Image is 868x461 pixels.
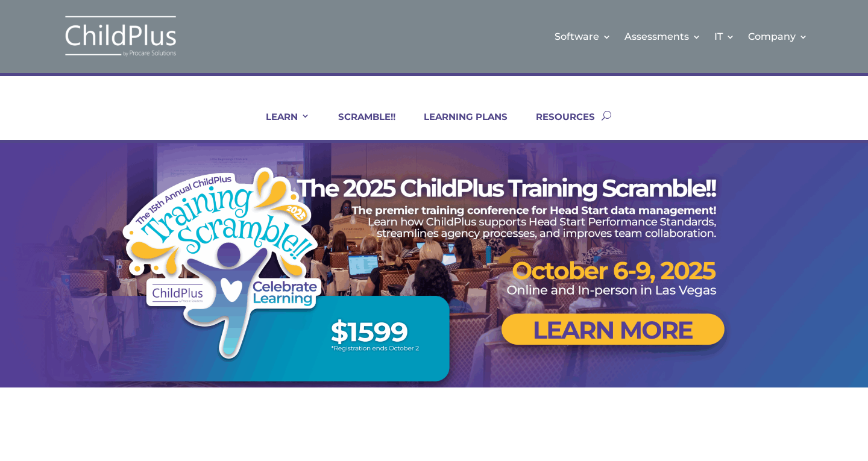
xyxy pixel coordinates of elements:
[748,12,808,61] a: Company
[409,111,508,140] a: LEARNING PLANS
[521,111,595,140] a: RESOURCES
[323,111,395,140] a: SCRAMBLE!!
[714,12,735,61] a: IT
[624,12,701,61] a: Assessments
[251,111,310,140] a: LEARN
[555,12,611,61] a: Software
